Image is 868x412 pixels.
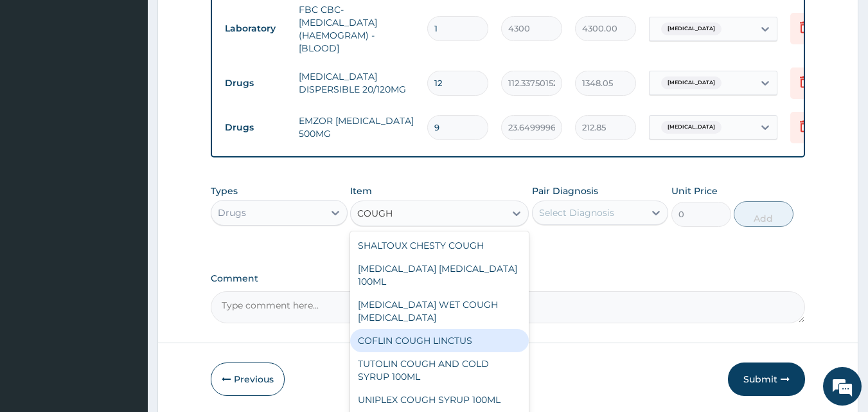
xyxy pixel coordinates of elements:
[734,201,793,227] button: Add
[211,273,806,284] label: Comment
[350,352,529,388] div: TUTOLIN COUGH AND COLD SYRUP 100ML
[24,64,52,96] img: d_794563401_company_1708531726252_794563401
[539,206,614,219] div: Select Diagnosis
[350,234,529,257] div: SHALTOUX CHESTY COUGH
[661,22,722,35] span: [MEDICAL_DATA]
[218,206,246,219] div: Drugs
[211,363,285,396] button: Previous
[671,184,718,197] label: Unit Price
[350,329,529,352] div: COFLIN COUGH LINCTUS
[6,275,245,320] textarea: Type your message and hit 'Enter'
[218,71,292,95] td: Drugs
[728,363,805,396] button: Submit
[350,184,372,197] label: Item
[218,116,292,139] td: Drugs
[661,121,722,134] span: [MEDICAL_DATA]
[350,257,529,293] div: [MEDICAL_DATA] [MEDICAL_DATA] 100ML
[532,184,598,197] label: Pair Diagnosis
[292,64,421,102] td: [MEDICAL_DATA] DISPERSIBLE 20/120MG
[661,76,722,89] span: [MEDICAL_DATA]
[211,186,238,197] label: Types
[211,6,242,37] div: Minimize live chat window
[292,108,421,147] td: EMZOR [MEDICAL_DATA] 500MG
[75,124,177,254] span: We're online!
[218,17,292,40] td: Laboratory
[350,388,529,411] div: UNIPLEX COUGH SYRUP 100ML
[350,293,529,329] div: [MEDICAL_DATA] WET COUGH [MEDICAL_DATA]
[67,72,216,89] div: Chat with us now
